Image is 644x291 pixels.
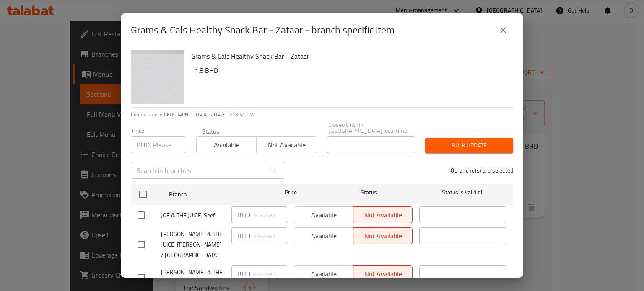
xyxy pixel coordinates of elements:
[131,23,395,37] h2: Grams & Cals Healthy Snack Bar - Zataar - branch specific item
[161,229,225,260] span: [PERSON_NAME] & THE JUICE, [PERSON_NAME] / [GEOGRAPHIC_DATA]
[325,187,413,198] span: Status
[432,140,506,151] span: Bulk update
[169,189,256,200] span: Branch
[191,50,506,62] h6: Grams & Cals Healthy Snack Bar - Zataar
[237,231,250,241] p: BHD
[131,50,184,104] img: Grams & Cals Healthy Snack Bar - Zataar
[254,227,287,244] input: Please enter price
[493,20,513,40] button: close
[196,136,257,153] button: Available
[425,138,513,153] button: Bulk update
[256,136,317,153] button: Not available
[254,206,287,223] input: Please enter price
[263,187,319,198] span: Price
[161,267,225,288] span: [PERSON_NAME] & THE JUICE, [PERSON_NAME]
[419,187,506,198] span: Status is valid till
[131,162,265,179] input: Search in branches
[131,111,513,118] p: Current time in [GEOGRAPHIC_DATA] is [DATE] 2:13:51 PM
[260,139,313,151] span: Not available
[161,210,225,221] span: JOE & THE JUICE, Seef
[237,269,250,279] p: BHD
[195,64,506,76] h6: 1.8 BHD
[254,265,287,282] input: Please enter price
[451,166,513,175] p: 0 branche(s) are selected
[137,140,150,150] p: BHD
[153,136,186,153] input: Please enter price
[200,139,253,151] span: Available
[237,210,250,220] p: BHD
